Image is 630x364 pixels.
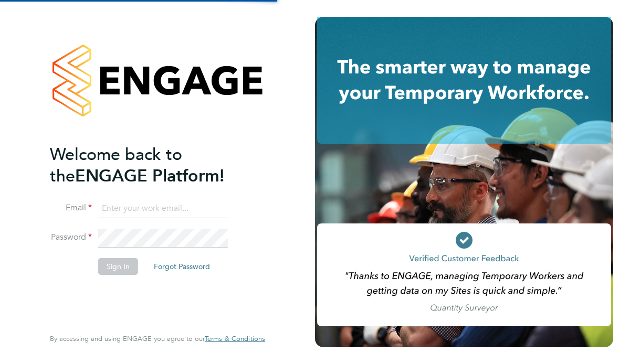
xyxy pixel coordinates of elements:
[145,258,218,275] button: Forgot Password
[50,334,265,343] span: By accessing and using ENGAGE you agree to our
[50,232,92,243] label: Password
[98,199,228,218] input: Enter your work email...
[50,144,255,187] h2: ENGAGE Platform!
[205,334,265,343] span: Terms & Conditions
[50,202,92,213] label: Email
[50,144,182,186] span: Welcome back to the
[205,335,265,343] a: Terms & Conditions
[98,258,138,275] button: Sign In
